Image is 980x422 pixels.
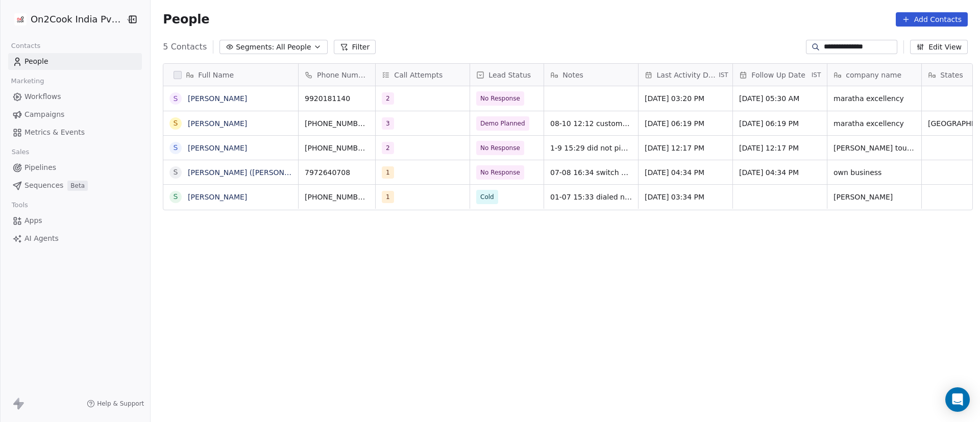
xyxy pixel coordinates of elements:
span: Call Attempts [394,70,443,80]
div: Open Intercom Messenger [945,387,970,412]
div: grid [163,86,299,411]
a: [PERSON_NAME] [188,144,247,152]
span: Beta [67,181,88,191]
span: Lead Status [488,70,531,80]
span: Marketing [7,73,48,89]
span: [DATE] 06:19 PM [645,118,726,129]
a: SequencesBeta [8,177,142,194]
span: IST [719,71,728,79]
span: Help & Support [97,400,144,408]
div: Phone Number [299,64,375,86]
span: [DATE] 04:34 PM [739,167,821,178]
div: S [174,167,178,178]
span: No Response [480,143,520,153]
span: People [24,56,48,67]
div: Notes [544,64,638,86]
span: No Response [480,167,520,178]
span: 3 [382,117,394,130]
span: Full Name [198,70,234,80]
a: People [8,53,142,70]
span: Segments: [236,42,274,53]
div: Lead Status [470,64,544,86]
span: [PHONE_NUMBER] [305,118,369,129]
span: Notes [562,70,583,80]
span: maratha excellency [834,118,915,129]
div: s [174,118,178,129]
a: [PERSON_NAME] [188,119,247,128]
span: 1 [382,166,394,179]
span: Pipelines [24,162,56,173]
span: 1-9 15:29 did not pickup 25-7 12:17 did not pickup [550,143,632,153]
span: IST [812,71,821,79]
div: Full Name [163,64,298,86]
span: [DATE] 03:20 PM [645,93,726,104]
span: Contacts [7,38,45,54]
img: on2cook%20logo-04%20copy.jpg [14,13,27,26]
span: 1 [382,191,394,203]
span: On2Cook India Pvt. Ltd. [31,13,123,26]
span: 7972640708 [305,167,369,178]
span: [DATE] 12:17 PM [645,143,726,153]
span: 9920181140 [305,93,369,104]
span: [DATE] 04:34 PM [645,167,726,178]
a: AI Agents [8,230,142,247]
span: Phone Number [317,70,369,80]
span: States [940,70,963,80]
a: Help & Support [87,400,144,408]
span: own business [834,167,915,178]
span: Apps [24,215,42,226]
span: No Response [480,93,520,104]
span: [PERSON_NAME] tourism [834,143,915,153]
span: [PERSON_NAME] [834,192,915,202]
div: S [174,191,178,202]
button: On2Cook India Pvt. Ltd. [12,11,119,28]
a: Apps [8,212,142,229]
a: Campaigns [8,106,142,123]
div: Last Activity DateIST [639,64,732,86]
button: Add Contacts [896,12,968,27]
span: Metrics & Events [24,127,85,138]
span: Sales [7,144,34,160]
span: Tools [7,197,32,213]
span: Demo Planned [480,118,525,129]
span: 08-10 12:12 customer reconfirmed the demo 07-10 16:47 customer want to see a virtual demo planned... [550,118,632,129]
a: [PERSON_NAME] ([PERSON_NAME]) [188,168,314,177]
button: Filter [334,40,376,54]
span: Last Activity Date [657,70,717,80]
span: 2 [382,92,394,105]
div: Follow Up DateIST [733,64,827,86]
span: People [163,12,209,27]
div: S [174,142,178,153]
a: Metrics & Events [8,124,142,141]
span: Sequences [24,180,63,191]
span: All People [276,42,311,53]
div: Call Attempts [376,64,470,86]
a: Workflows [8,88,142,105]
span: 2 [382,142,394,154]
div: company name [827,64,921,86]
span: [PHONE_NUMBER] [305,192,369,202]
a: [PERSON_NAME] [188,193,247,201]
span: 01-07 15:33 dialed number doesnt exist [550,192,632,202]
span: Workflows [24,91,61,102]
span: [DATE] 03:34 PM [645,192,726,202]
span: maratha excellency [834,93,915,104]
span: 5 Contacts [163,41,207,53]
a: [PERSON_NAME] [188,94,247,103]
button: Edit View [910,40,968,54]
a: Pipelines [8,159,142,176]
span: [PHONE_NUMBER] [305,143,369,153]
span: AI Agents [24,233,59,244]
span: Campaigns [24,109,64,120]
div: s [174,93,178,104]
span: [DATE] 05:30 AM [739,93,821,104]
span: 07-08 16:34 switch off WA msg sent [550,167,632,178]
span: Cold [480,192,494,202]
span: Follow Up Date [751,70,805,80]
span: company name [846,70,901,80]
span: [DATE] 06:19 PM [739,118,821,129]
span: [DATE] 12:17 PM [739,143,821,153]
